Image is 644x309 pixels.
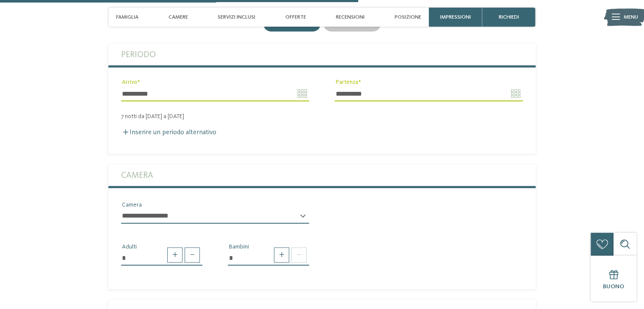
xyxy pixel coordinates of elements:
[218,14,255,20] span: Servizi inclusi
[395,14,421,20] span: Posizione
[499,14,519,20] span: richiedi
[285,14,306,20] span: Offerte
[116,14,138,20] span: Famiglia
[108,113,536,120] div: 7 notti da [DATE] a [DATE]
[440,14,471,20] span: Impressioni
[121,165,523,186] label: Camera
[121,44,523,65] label: Periodo
[336,14,365,20] span: Recensioni
[603,284,624,290] span: Buono
[121,129,216,136] label: Inserire un periodo alternativo
[591,256,636,301] a: Buono
[169,14,188,20] span: Camere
